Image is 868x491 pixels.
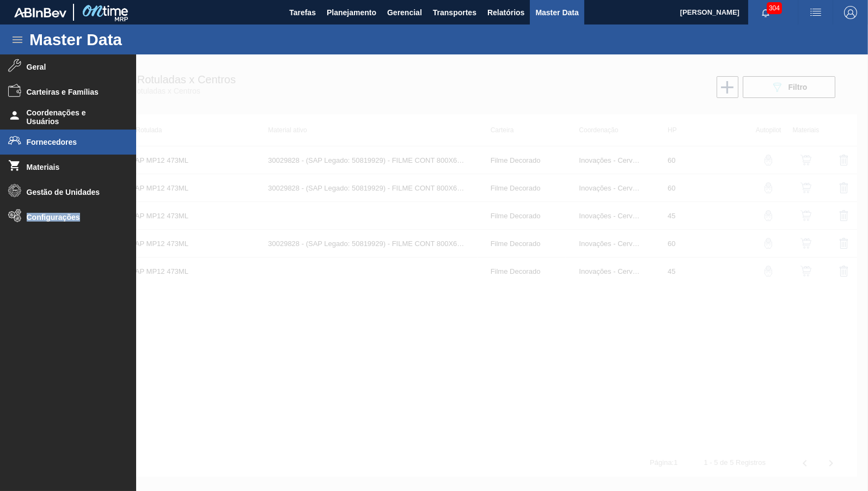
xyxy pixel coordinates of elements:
[14,8,66,17] img: TNhmsLtSVTkK8tSr43FrP2fwEKptu5GPRR3wAAAABJRU5ErkJggg==
[27,188,117,197] span: Gestão de Unidades
[809,6,822,19] img: userActions
[844,6,857,19] img: Logout
[27,213,117,222] span: Configurações
[535,6,578,19] span: Master Data
[487,6,524,19] span: Relatórios
[27,108,117,126] span: Coordenações e Usuários
[29,33,223,46] h1: Master Data
[27,63,117,71] span: Geral
[433,6,476,19] span: Transportes
[289,6,316,19] span: Tarefas
[748,5,783,20] button: Notificações
[767,2,782,14] span: 304
[387,6,422,19] span: Gerencial
[27,163,117,171] span: Materiais
[27,88,117,96] span: Carteiras e Famílias
[27,138,117,146] span: Fornecedores
[327,6,376,19] span: Planejamento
